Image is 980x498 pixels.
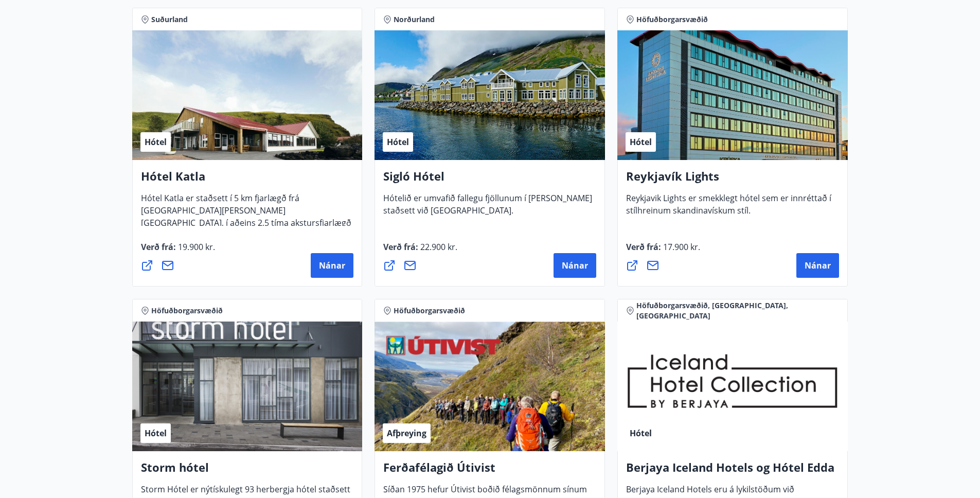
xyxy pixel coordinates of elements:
h4: Reykjavík Lights [626,168,839,192]
span: Verð frá : [626,241,700,261]
span: Hótel [630,428,652,439]
span: Hótelið er umvafið fallegu fjöllunum í [PERSON_NAME] staðsett við [GEOGRAPHIC_DATA]. [383,192,592,224]
span: Nánar [805,260,831,271]
span: Verð frá : [383,241,457,261]
span: Suðurland [151,14,188,25]
span: Norðurland [394,14,435,25]
h4: Sigló Hótel [383,168,596,192]
span: 19.900 kr. [176,241,215,253]
span: 22.900 kr. [418,241,457,253]
span: Höfuðborgarsvæðið [394,306,465,316]
span: Höfuðborgarsvæðið [151,306,223,316]
span: Höfuðborgarsvæðið [636,14,708,25]
span: Hótel Katla er staðsett í 5 km fjarlægð frá [GEOGRAPHIC_DATA][PERSON_NAME][GEOGRAPHIC_DATA], í að... [141,192,351,249]
button: Nánar [796,253,839,278]
span: Verð frá : [141,241,215,261]
h4: Storm hótel [141,459,354,483]
span: 17.900 kr. [661,241,700,253]
h4: Ferðafélagið Útivist [383,459,596,483]
span: Höfuðborgarsvæðið, [GEOGRAPHIC_DATA], [GEOGRAPHIC_DATA] [636,300,839,321]
button: Nánar [311,253,353,278]
button: Nánar [554,253,596,278]
span: Hótel [145,428,167,439]
h4: Hótel Katla [141,168,354,192]
span: Hótel [387,136,409,148]
span: Afþreying [387,428,426,439]
span: Nánar [562,260,588,271]
span: Nánar [319,260,345,271]
span: Hótel [630,136,652,148]
span: Reykjavik Lights er smekklegt hótel sem er innréttað í stílhreinum skandinavískum stíl. [626,192,831,224]
h4: Berjaya Iceland Hotels og Hótel Edda [626,459,839,483]
span: Hótel [145,136,167,148]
